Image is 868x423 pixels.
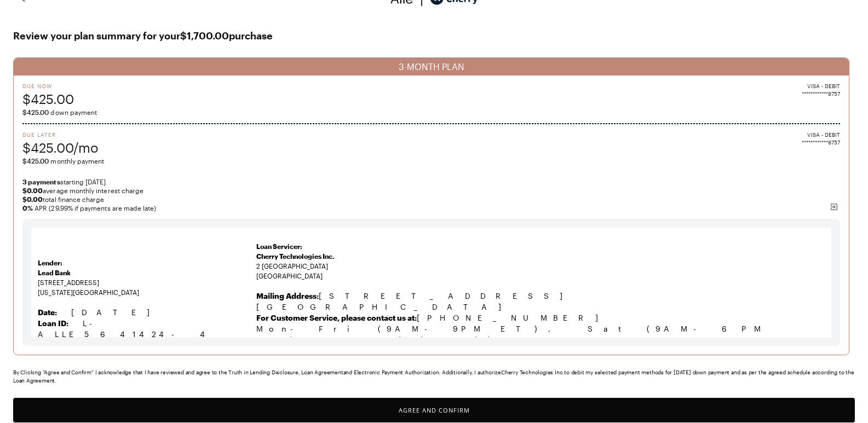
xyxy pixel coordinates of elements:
span: down payment [22,108,840,117]
p: Mon-Fri (9AM-9PM ET), Sat (9AM-6PM ET), Sun (Closed) [256,323,825,345]
strong: 3 payments [22,178,60,186]
span: $425.00 [22,157,49,165]
span: average monthly interest charge [22,186,840,195]
td: 2 [GEOGRAPHIC_DATA] [GEOGRAPHIC_DATA] [256,239,825,359]
strong: Lead Bank [38,269,71,276]
span: $425.00 [22,108,49,116]
strong: Lender: [38,259,62,266]
strong: $0.00 [22,187,43,194]
strong: Loan ID: [38,318,68,328]
span: total finance charge [22,195,840,204]
button: Agree and Confirm [13,398,855,422]
p: [STREET_ADDRESS] [GEOGRAPHIC_DATA] [256,291,825,312]
strong: $0.00 [22,195,43,203]
img: svg%3e [830,202,838,211]
strong: Date: [38,308,57,317]
div: By Clicking "Agree and Confirm" I acknowledge that I have reviewed and agree to the Truth in Lend... [13,368,855,385]
span: Due Later [22,131,99,138]
span: $425.00/mo [22,138,99,157]
span: [DATE] [71,308,160,317]
span: VISA - DEBIT [807,131,840,138]
span: $425.00 [22,90,74,108]
strong: Loan Servicer: [256,242,302,250]
p: [PHONE_NUMBER] [256,312,825,323]
span: Review your plan summary for your $1,700.00 purchase [13,27,855,44]
span: VISA - DEBIT [807,82,840,90]
td: [STREET_ADDRESS] [US_STATE][GEOGRAPHIC_DATA] [38,239,256,359]
span: Cherry Technologies Inc. [256,252,335,260]
div: 3-MONTH PLAN [14,58,849,76]
b: Mailing Address: [256,291,319,300]
span: monthly payment [22,157,840,165]
span: starting [DATE] [22,177,840,186]
span: APR (29.99% if payments are made late) [22,204,840,212]
span: Due Now [22,82,74,90]
b: 0 % [22,204,33,212]
b: For Customer Service, please contact us at: [256,313,417,322]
